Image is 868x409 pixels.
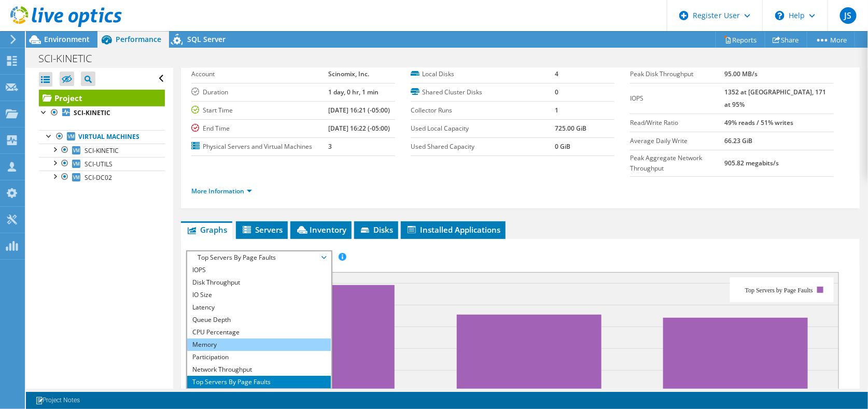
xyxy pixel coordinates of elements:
[85,173,112,182] span: SCI-DC02
[39,90,165,106] a: Project
[716,32,765,48] a: Reports
[192,251,326,264] span: Top Servers By Page Faults
[630,153,724,174] label: Peak Aggregate Network Throughput
[328,88,379,96] b: 1 day, 0 hr, 1 min
[411,87,555,97] label: Shared Cluster Disks
[724,88,826,109] b: 1352 at [GEOGRAPHIC_DATA], 171 at 95%
[328,69,369,78] b: Scinomix, Inc.
[555,106,558,115] b: 1
[411,105,555,116] label: Collector Runs
[116,34,161,44] span: Performance
[191,123,328,134] label: End Time
[187,289,331,301] li: IO Size
[807,32,855,48] a: More
[411,69,555,79] label: Local Disks
[745,287,813,294] text: Top Servers by Page Faults
[359,224,393,235] span: Disks
[555,124,586,133] b: 725.00 GiB
[74,108,110,117] b: SCI-KINETIC
[630,118,724,128] label: Read/Write Ratio
[724,136,752,145] b: 66.23 GiB
[39,171,165,184] a: SCI-DC02
[724,118,793,127] b: 49% reads / 51% writes
[34,53,108,64] h1: SCI-KINETIC
[187,339,331,351] li: Memory
[187,276,331,289] li: Disk Throughput
[241,224,283,235] span: Servers
[191,87,328,97] label: Duration
[187,351,331,363] li: Participation
[406,224,500,235] span: Installed Applications
[28,394,87,407] a: Project Notes
[187,34,226,44] span: SQL Server
[724,69,758,78] b: 95.00 MB/s
[191,142,328,152] label: Physical Servers and Virtual Machines
[85,160,113,168] span: SCI-UTILS
[630,93,724,104] label: IOPS
[765,32,807,48] a: Share
[187,363,331,376] li: Network Throughput
[775,11,785,20] svg: \n
[411,142,555,152] label: Used Shared Capacity
[724,159,779,167] b: 905.82 megabits/s
[630,136,724,146] label: Average Daily Write
[191,105,328,116] label: Start Time
[191,187,252,195] a: More Information
[328,142,332,151] b: 3
[39,157,165,171] a: SCI-UTILS
[39,106,165,120] a: SCI-KINETIC
[191,69,328,79] label: Account
[187,326,331,339] li: CPU Percentage
[555,69,558,78] b: 4
[555,88,558,96] b: 0
[630,69,724,79] label: Peak Disk Throughput
[85,146,119,155] span: SCI-KINETIC
[187,264,331,276] li: IOPS
[328,124,390,133] b: [DATE] 16:22 (-05:00)
[411,123,555,134] label: Used Local Capacity
[186,224,227,235] span: Graphs
[44,34,90,44] span: Environment
[39,130,165,144] a: Virtual Machines
[840,7,857,24] span: JS
[187,314,331,326] li: Queue Depth
[39,144,165,157] a: SCI-KINETIC
[187,376,331,388] li: Top Servers By Page Faults
[555,142,570,151] b: 0 GiB
[296,224,346,235] span: Inventory
[187,301,331,314] li: Latency
[328,106,390,115] b: [DATE] 16:21 (-05:00)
